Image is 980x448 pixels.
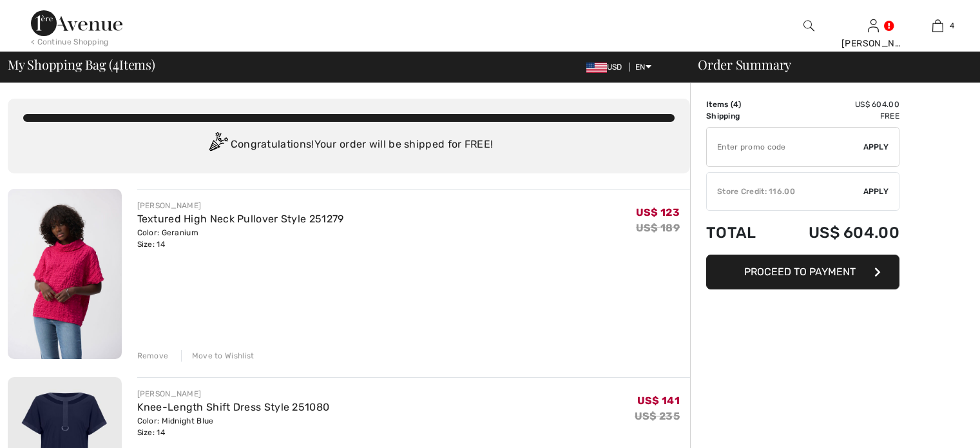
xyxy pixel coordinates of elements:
[774,99,899,110] td: US$ 604.00
[31,10,122,36] img: 1ère Avenue
[868,18,879,34] img: My Info
[707,128,863,166] input: Promo code
[774,110,899,122] td: Free
[707,186,863,197] div: Store Credit: 116.00
[841,37,905,50] div: [PERSON_NAME]
[137,227,344,250] div: Color: Geranium Size: 14
[906,18,969,34] a: 4
[113,55,119,72] span: 4
[137,200,344,211] div: [PERSON_NAME]
[863,141,889,153] span: Apply
[635,63,651,72] span: EN
[8,189,122,359] img: Textured High Neck Pullover Style 251279
[682,58,972,71] div: Order Summary
[803,18,814,34] img: search the website
[863,186,889,197] span: Apply
[733,100,738,109] span: 4
[137,415,330,438] div: Color: Midnight Blue Size: 14
[774,211,899,255] td: US$ 604.00
[744,266,856,278] span: Proceed to Payment
[635,410,680,422] s: US$ 235
[205,132,231,158] img: Congratulation2.svg
[868,19,879,32] a: Sign In
[137,350,169,362] div: Remove
[636,222,680,234] s: US$ 189
[137,401,330,413] a: Knee-Length Shift Dress Style 251080
[586,63,628,72] span: USD
[932,18,943,34] img: My Bag
[706,110,774,122] td: Shipping
[23,132,675,158] div: Congratulations! Your order will be shipped for FREE!
[181,350,255,362] div: Move to Wishlist
[137,213,344,225] a: Textured High Neck Pullover Style 251279
[706,99,774,110] td: Items ( )
[706,255,899,289] button: Proceed to Payment
[636,206,680,219] span: US$ 123
[637,394,680,407] span: US$ 141
[31,36,109,48] div: < Continue Shopping
[950,20,954,32] span: 4
[8,58,155,71] span: My Shopping Bag ( Items)
[706,211,774,255] td: Total
[586,63,607,73] img: US Dollar
[137,388,330,400] div: [PERSON_NAME]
